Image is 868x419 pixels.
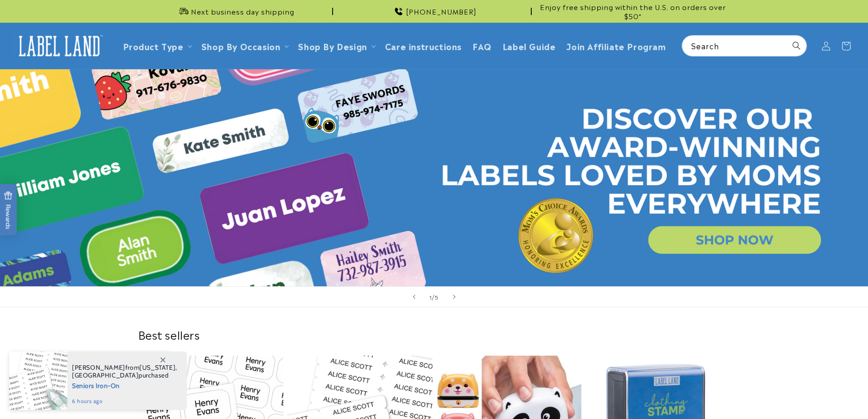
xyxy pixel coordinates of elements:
[404,287,424,307] button: Previous slide
[429,292,432,301] span: 1
[10,28,108,63] a: Label Land
[4,191,12,229] span: Rewards
[435,292,439,301] span: 5
[535,2,730,20] span: Enjoy free shipping within the U.S. on orders over $50*
[444,287,464,307] button: Next slide
[497,35,561,57] a: Label Guide
[196,35,293,57] summary: Shop By Occasion
[503,41,556,51] span: Label Guide
[566,41,666,51] span: Join Affiliate Program
[467,35,497,57] a: FAQ
[406,7,477,16] span: [PHONE_NUMBER]
[191,7,294,16] span: Next business day shipping
[473,41,492,51] span: FAQ
[14,32,105,60] img: Label Land
[138,327,730,341] h2: Best sellers
[139,363,175,372] span: [US_STATE]
[432,292,435,301] span: /
[72,364,177,379] span: from , purchased
[786,36,806,56] button: Search
[293,35,379,57] summary: Shop By Design
[118,35,196,57] summary: Product Type
[385,41,462,51] span: Care instructions
[72,371,139,379] span: [GEOGRAPHIC_DATA]
[380,35,467,57] a: Care instructions
[123,40,184,52] a: Product Type
[298,40,367,52] a: Shop By Design
[72,363,125,372] span: [PERSON_NAME]
[561,35,671,57] a: Join Affiliate Program
[201,41,281,51] span: Shop By Occasion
